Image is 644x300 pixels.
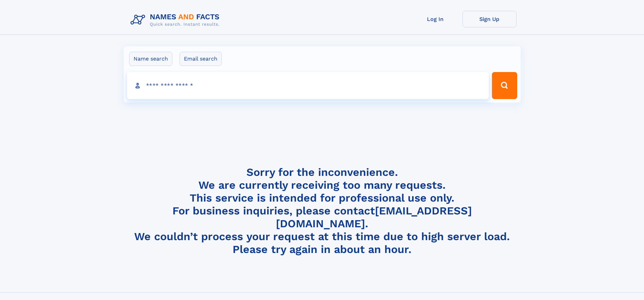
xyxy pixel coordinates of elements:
[276,204,472,230] a: [EMAIL_ADDRESS][DOMAIN_NAME]
[180,52,222,66] label: Email search
[462,11,517,27] a: Sign Up
[129,52,172,66] label: Name search
[128,166,517,256] h4: Sorry for the inconvenience. We are currently receiving too many requests. This service is intend...
[128,11,225,29] img: Logo Names and Facts
[408,11,462,27] a: Log In
[127,72,489,99] input: search input
[492,72,517,99] button: Search Button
